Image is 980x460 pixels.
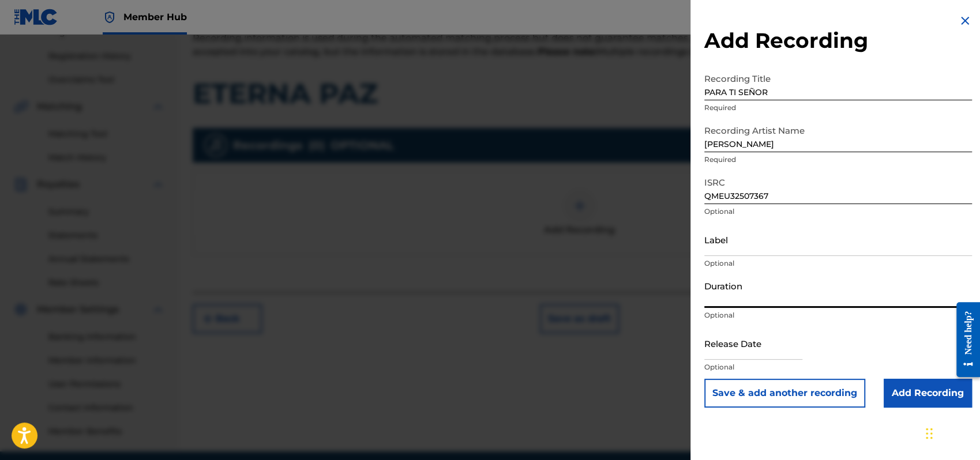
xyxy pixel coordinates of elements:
[14,9,58,25] img: MLC Logo
[922,405,980,460] div: Widget de chat
[704,154,972,165] p: Required
[704,103,972,113] p: Required
[704,28,972,54] h2: Add Recording
[704,258,972,269] p: Optional
[704,379,865,408] button: Save & add another recording
[704,310,972,321] p: Optional
[926,416,933,451] div: Arrastrar
[704,362,972,372] p: Optional
[922,405,980,460] iframe: Chat Widget
[704,206,972,217] p: Optional
[123,10,187,24] span: Member Hub
[884,379,972,408] input: Add Recording
[948,293,980,386] iframe: Resource Center
[103,10,117,24] img: Top Rightsholder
